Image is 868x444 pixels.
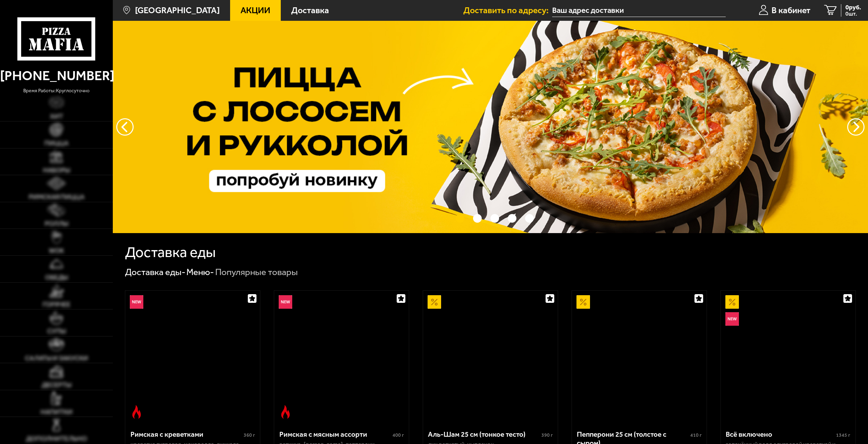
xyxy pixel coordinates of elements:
div: Аль-Шам 25 см (тонкое тесто) [428,430,539,439]
span: Пицца [44,140,68,146]
span: Обеды [45,274,68,281]
span: Дополнительно [26,435,87,442]
button: предыдущий [847,118,865,136]
img: Новинка [725,312,739,326]
span: 1345 г [836,432,850,438]
img: Акционный [428,295,441,309]
a: АкционныйПепперони 25 см (толстое с сыром) [572,291,707,423]
div: Римская с мясным ассорти [279,430,391,439]
span: Салаты и закуски [25,355,88,361]
img: Новинка [279,295,292,309]
span: WOK [49,247,64,254]
button: следующий [116,118,134,136]
span: Горячее [43,301,70,308]
span: Акции [241,6,270,15]
span: Доставка [291,6,329,15]
a: Доставка еды- [125,267,185,277]
h1: Доставка еды [125,245,216,260]
span: Римская пицца [29,194,84,200]
span: Доставить по адресу: [463,6,552,15]
a: НовинкаОстрое блюдоРимская с мясным ассорти [274,291,409,423]
span: 410 г [690,432,702,438]
div: Популярные товары [215,266,298,278]
div: Всё включено [726,430,834,439]
a: АкционныйНовинкаВсё включено [721,291,856,423]
a: НовинкаОстрое блюдоРимская с креветками [125,291,260,423]
span: [GEOGRAPHIC_DATA] [135,6,220,15]
a: АкционныйАль-Шам 25 см (тонкое тесто) [423,291,558,423]
img: Острое блюдо [130,405,143,419]
button: точки переключения [473,214,482,223]
img: Новинка [130,295,143,309]
input: Ваш адрес доставки [552,4,726,17]
span: В кабинет [772,6,810,15]
img: Акционный [576,295,590,309]
div: Римская с креветками [130,430,242,439]
span: 0 шт. [845,11,861,17]
span: Супы [47,328,66,334]
span: Хит [50,113,63,120]
button: точки переключения [525,214,534,223]
span: Десерты [42,382,71,388]
span: 390 г [541,432,553,438]
span: 0 руб. [845,4,861,10]
button: точки переключения [490,214,499,223]
span: Роллы [45,220,68,227]
span: 360 г [244,432,255,438]
span: Напитки [41,409,73,415]
img: Острое блюдо [279,405,292,419]
img: Акционный [725,295,739,309]
button: точки переключения [508,214,516,223]
button: точки переключения [456,214,464,223]
a: Меню- [186,267,214,277]
span: Наборы [43,167,70,173]
span: 400 г [393,432,404,438]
